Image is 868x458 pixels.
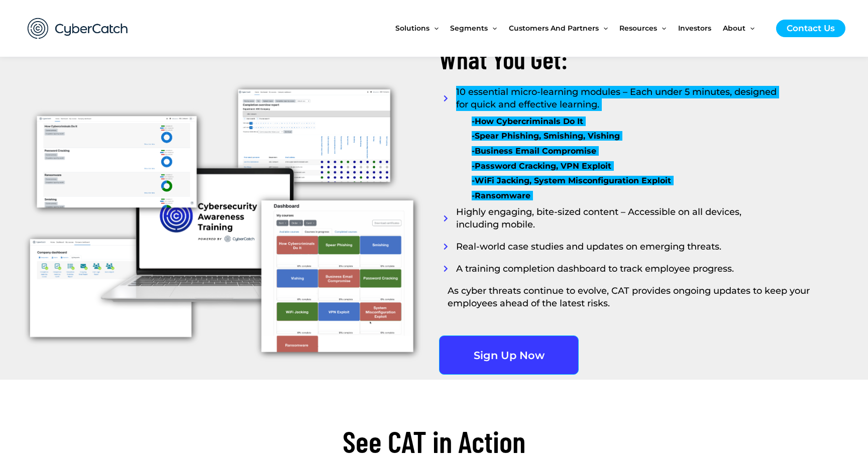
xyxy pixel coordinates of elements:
[454,206,784,231] span: Highly engaging, bite-sized content – Accessible on all devices, including mobile.
[429,7,439,49] span: Menu Toggle
[678,7,711,49] span: Investors
[488,7,497,49] span: Menu Toggle
[448,285,816,310] p: As cyber threats continue to evolve, CAT provides ongoing updates to keep your employees ahead of...
[18,8,138,49] img: CyberCatch
[657,7,666,49] span: Menu Toggle
[454,263,734,275] span: A training completion dashboard to track employee progress.
[745,7,754,49] span: Menu Toggle
[472,121,811,122] p: -How Cybercriminals Do It
[509,7,599,49] span: Customers and Partners
[439,335,579,375] a: Sign Up Now
[599,7,608,49] span: Menu Toggle
[776,20,845,37] a: Contact Us
[474,350,545,361] span: Sign Up Now
[619,7,657,49] span: Resources
[723,7,745,49] span: About
[472,151,811,152] p: -Business Email Compromise
[472,166,811,167] p: -Password Cracking, VPN Exploit
[454,86,784,111] span: 10 essential micro-learning modules – Each under 5 minutes, designed for quick and effective lear...
[439,42,783,76] h2: What You Get:
[472,180,811,181] p: -WiFi Jacking, System Misconfiguration Exploit
[472,195,811,196] p: -Ransomware
[395,7,429,49] span: Solutions
[472,136,811,137] p: -Spear Phishing, Smishing, Vishing
[678,7,723,49] a: Investors
[454,241,721,253] span: Real-world case studies and updates on emerging threats.
[395,7,766,49] nav: Site Navigation: New Main Menu
[450,7,488,49] span: Segments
